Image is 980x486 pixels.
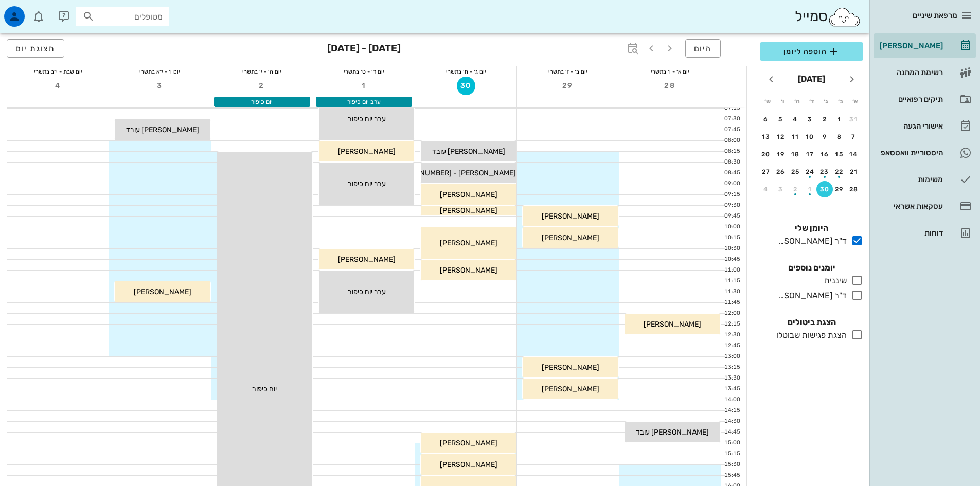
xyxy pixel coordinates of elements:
[816,133,833,140] div: 9
[415,66,516,77] div: יום ג׳ - ח׳ בתשרי
[831,111,848,128] button: 1
[109,66,210,77] div: יום ו׳ - י״א בתשרי
[440,439,497,447] span: [PERSON_NAME]
[7,66,109,77] div: יום שבת - י״ב בתשרי
[559,81,577,90] span: 29
[721,287,742,296] div: 11:30
[831,168,848,175] div: 22
[787,133,804,140] div: 11
[661,81,679,90] span: 28
[775,93,789,110] th: ו׳
[828,7,861,27] img: SmileCloud logo
[846,111,862,128] button: 31
[773,146,789,163] button: 19
[773,164,789,180] button: 26
[721,417,742,426] div: 14:30
[644,320,701,329] span: [PERSON_NAME]
[846,151,862,158] div: 14
[721,460,742,469] div: 15:30
[787,151,804,158] div: 18
[760,42,863,61] button: הוספה ליומן
[721,439,742,447] div: 15:00
[831,146,848,163] button: 15
[831,181,848,197] button: 29
[721,395,742,404] div: 14:00
[787,168,804,175] div: 25
[846,116,862,123] div: 31
[878,68,943,77] div: רשימת המתנה
[774,290,847,302] div: ד"ר [PERSON_NAME]
[721,298,742,307] div: 11:45
[802,111,818,128] button: 3
[758,129,774,145] button: 13
[721,385,742,393] div: 13:45
[721,190,742,199] div: 09:15
[816,186,833,193] div: 30
[721,125,742,134] div: 07:45
[758,133,774,140] div: 13
[721,352,742,361] div: 13:00
[816,111,833,128] button: 2
[758,168,774,175] div: 27
[758,116,774,123] div: 6
[151,81,169,90] span: 3
[846,133,862,140] div: 7
[440,239,497,247] span: [PERSON_NAME]
[874,87,976,112] a: תיקים רפואיים
[878,95,943,103] div: תיקים רפואיים
[355,81,373,90] span: 1
[758,181,774,197] button: 4
[721,309,742,318] div: 12:00
[721,331,742,339] div: 12:30
[721,471,742,480] div: 15:45
[846,146,862,163] button: 14
[721,212,742,221] div: 09:45
[878,42,943,50] div: [PERSON_NAME]
[253,81,271,90] span: 2
[721,158,742,167] div: 08:30
[773,133,789,140] div: 12
[721,104,742,113] div: 07:15
[721,244,742,253] div: 10:30
[760,222,863,235] h4: היומן שלי
[802,116,818,123] div: 3
[432,147,505,156] span: [PERSON_NAME] עובד
[758,111,774,128] button: 6
[787,164,804,180] button: 25
[348,287,386,296] span: ערב יום כיפור
[874,167,976,192] a: משימות
[772,329,847,341] div: הצגת פגישות שבוטלו
[773,116,789,123] div: 5
[721,449,742,458] div: 15:15
[721,406,742,415] div: 14:15
[685,39,721,58] button: היום
[874,33,976,58] a: [PERSON_NAME]
[49,81,67,90] span: 4
[440,266,497,275] span: [PERSON_NAME]
[313,66,415,77] div: יום ד׳ - ט׳ בתשרי
[773,168,789,175] div: 26
[913,11,957,20] span: מרפאת שיניים
[802,168,818,175] div: 24
[874,221,976,245] a: דוחות
[758,151,774,158] div: 20
[49,77,67,95] button: 4
[878,229,943,237] div: דוחות
[805,93,818,110] th: ד׳
[30,8,37,14] span: תג
[251,98,273,105] span: יום כיפור
[253,77,271,95] button: 2
[542,212,599,221] span: [PERSON_NAME]
[878,202,943,210] div: עסקאות אשראי
[721,255,742,264] div: 10:45
[661,77,679,95] button: 28
[440,206,497,215] span: [PERSON_NAME]
[619,66,721,77] div: יום א׳ - ו׳ בתשרי
[721,233,742,242] div: 10:15
[846,164,862,180] button: 21
[874,194,976,219] a: עסקאות אשראי
[831,164,848,180] button: 22
[388,169,516,177] span: [PERSON_NAME] - [PHONE_NUMBER]
[831,133,848,140] div: 8
[758,186,774,193] div: 4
